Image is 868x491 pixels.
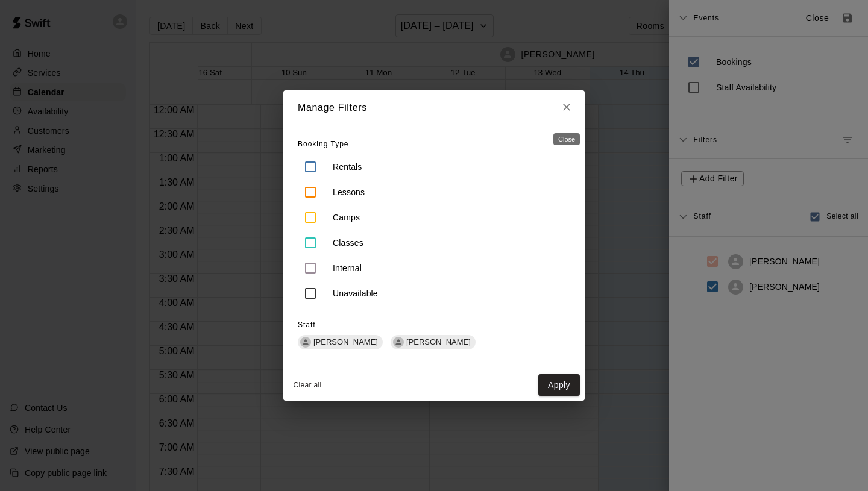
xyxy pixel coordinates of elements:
[333,186,365,198] p: Lessons
[309,337,383,346] span: [PERSON_NAME]
[333,211,360,224] p: Camps
[333,287,378,299] p: Unavailable
[556,90,577,125] button: Close
[393,337,404,348] div: Ashley Kravitz
[391,335,476,349] div: [PERSON_NAME]
[538,374,580,396] button: Apply
[288,375,327,395] button: Clear all
[298,335,383,349] div: [PERSON_NAME]
[333,262,362,274] p: Internal
[298,321,315,329] span: Staff
[333,237,363,249] p: Classes
[401,337,476,346] span: [PERSON_NAME]
[283,90,382,125] h2: Manage Filters
[298,140,349,148] span: Booking Type
[553,133,580,145] div: Close
[300,337,311,348] div: Adam Sobocienski
[333,161,362,173] p: Rentals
